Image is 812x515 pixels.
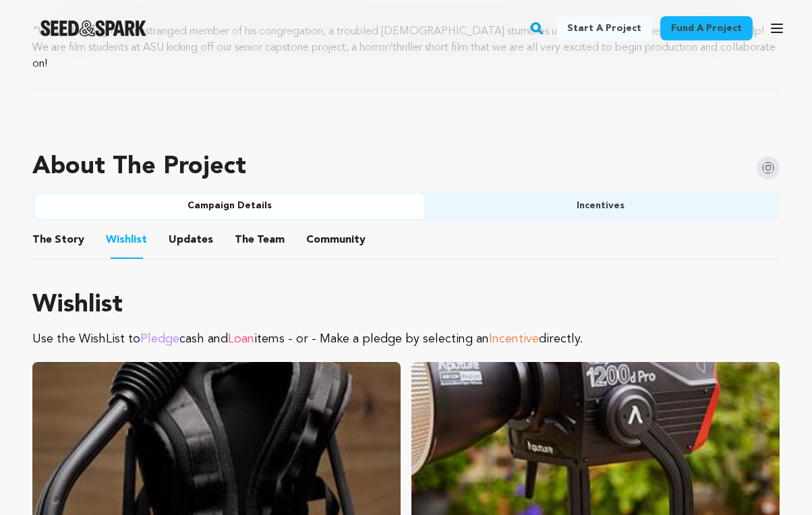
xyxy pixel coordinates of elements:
span: Loan [228,333,254,345]
h1: Wishlist [32,292,780,319]
span: The [32,232,52,248]
span: Story [32,232,84,248]
span: The [235,232,254,248]
p: Use the WishList to cash and items - or - Make a pledge by selecting an directly. [32,330,780,349]
img: Seed&Spark Logo Dark Mode [40,20,146,36]
h1: About The Project [32,154,246,181]
span: Updates [169,232,213,248]
button: Campaign Details [35,194,424,218]
span: Wishlist [106,232,147,248]
img: Seed&Spark Instagram Icon [757,156,780,179]
a: Start a project [556,16,652,40]
span: Incentive [489,333,539,345]
span: Team [235,232,285,248]
a: Fund a project [660,16,753,40]
button: Incentives [424,194,777,218]
span: Pledge [140,333,179,345]
a: Seed&Spark Homepage [40,20,146,36]
span: Community [306,232,366,248]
